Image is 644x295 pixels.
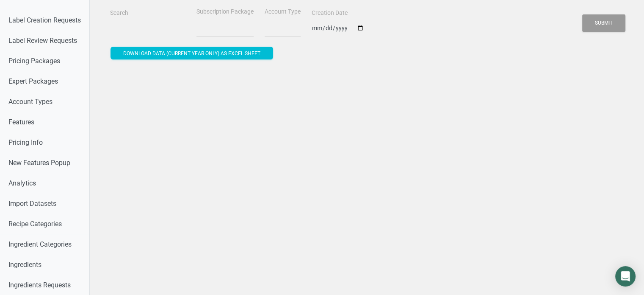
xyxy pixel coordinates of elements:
label: Search [110,9,128,17]
label: Creation Date [312,9,348,17]
button: Submit [582,14,625,32]
label: Account Type [265,8,301,16]
button: Download data (current year only) as excel sheet [111,47,273,59]
label: Subscription Package [196,8,254,16]
span: Download data (current year only) as excel sheet [123,51,260,56]
div: Open Intercom Messenger [615,266,636,287]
